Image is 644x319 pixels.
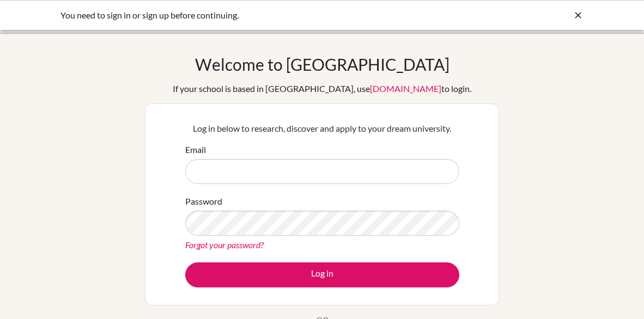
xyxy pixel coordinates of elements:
button: Log in [185,262,459,287]
a: Forgot your password? [185,240,264,250]
div: You need to sign in or sign up before continuing. [60,9,420,22]
a: [DOMAIN_NAME] [370,83,441,94]
label: Email [185,143,206,156]
label: Password [185,195,222,208]
p: Log in below to research, discover and apply to your dream university. [185,122,459,135]
div: If your school is based in [GEOGRAPHIC_DATA], use to login. [173,82,471,95]
h1: Welcome to [GEOGRAPHIC_DATA] [195,54,449,74]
